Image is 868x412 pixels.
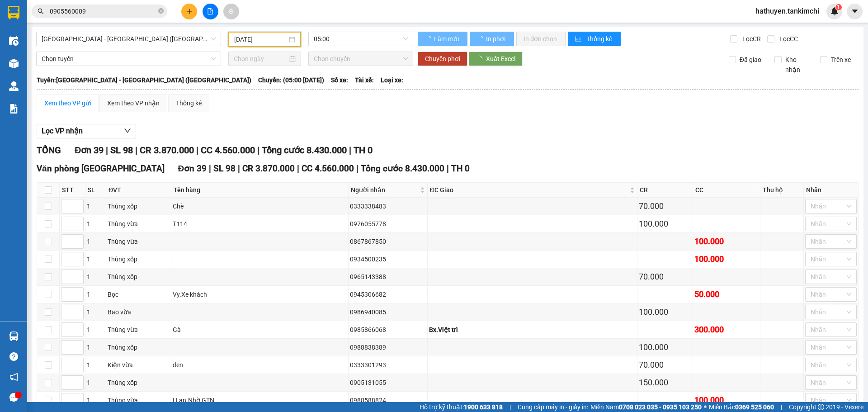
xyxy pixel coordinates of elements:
div: Thùng xốp [108,201,170,211]
div: 100.000 [694,394,759,407]
div: 0976055778 [350,219,426,229]
div: Bao vừa [108,307,170,317]
span: question-circle [9,352,18,361]
div: 1 [87,219,104,229]
div: Thùng xốp [108,272,170,282]
strong: 0708 023 035 - 0935 103 250 [619,403,702,411]
div: 1 [87,254,104,264]
div: 0985866068 [350,325,426,335]
span: | [106,145,108,156]
div: Thống kê [176,98,202,108]
button: In đơn chọn [516,32,566,46]
span: CR 3.870.000 [242,163,295,174]
span: aim [228,8,234,14]
div: 1 [87,237,104,246]
div: Thùng xốp [108,254,170,264]
div: 0945306682 [350,289,426,299]
span: SL 98 [110,145,133,156]
div: 300.000 [694,323,759,336]
button: caret-down [847,4,863,19]
span: ĐC Giao [430,185,628,195]
span: SL 98 [213,163,236,174]
span: | [349,145,351,156]
span: bar-chart [575,36,583,43]
span: Đà Nẵng - Hà Nội (Hàng) [42,32,216,46]
span: Chọn chuyến [314,52,408,66]
span: | [209,163,211,174]
div: 70.000 [639,359,691,371]
span: TỔNG [37,145,61,156]
div: 1 [87,201,104,211]
img: warehouse-icon [9,331,19,341]
span: Văn phòng [GEOGRAPHIC_DATA] [37,163,165,174]
span: | [356,163,359,174]
input: 14/09/2025 [234,34,287,44]
img: warehouse-icon [9,36,19,46]
div: Nhãn [806,185,856,195]
span: Đã giao [736,55,765,65]
div: 1 [87,307,104,317]
img: icon-new-feature [830,7,839,15]
span: | [447,163,449,174]
img: warehouse-icon [9,59,19,68]
span: close-circle [158,8,164,14]
div: Xem theo VP nhận [107,98,160,108]
button: In phơi [470,32,514,46]
div: Vy.Xe khách [173,289,347,299]
span: Lọc CC [776,34,799,44]
span: loading [425,36,433,42]
span: Kho nhận [782,55,813,75]
strong: 1900 633 818 [464,403,503,411]
div: H.an.Nhờ GTN [173,395,347,405]
th: Thu hộ [760,183,804,198]
span: Làm mới [434,34,460,44]
span: down [124,127,131,134]
th: SL [85,183,106,198]
div: Kiện vừa [108,360,170,370]
span: | [509,402,511,412]
span: copyright [818,404,824,410]
span: TH 0 [451,163,470,174]
span: Loại xe: [381,75,403,85]
strong: 0369 525 060 [735,403,774,411]
div: 50.000 [694,288,759,301]
span: CR 3.870.000 [140,145,194,156]
span: plus [186,8,193,14]
span: loading [476,56,486,62]
div: Thùng xốp [108,342,170,352]
input: Tìm tên, số ĐT hoặc mã đơn [50,6,156,16]
th: CC [693,183,760,198]
th: CR [637,183,693,198]
button: bar-chartThống kê [568,32,621,46]
span: search [38,8,44,14]
span: CC 4.560.000 [302,163,354,174]
span: 05:00 [314,32,408,46]
div: 1 [87,360,104,370]
div: 0934500235 [350,254,426,264]
span: Tổng cước 8.430.000 [361,163,444,174]
div: Thùng vừa [108,325,170,335]
span: caret-down [851,7,859,15]
div: Thùng xốp [108,378,170,388]
div: 100.000 [639,341,691,354]
div: 100.000 [694,235,759,248]
div: 70.000 [639,200,691,213]
span: Cung cấp máy in - giấy in: [518,402,588,412]
div: 0988838389 [350,342,426,352]
div: 0986940085 [350,307,426,317]
span: ⚪️ [704,405,707,409]
span: | [297,163,299,174]
div: Thùng vừa [108,395,170,405]
span: Người nhận [351,185,418,195]
span: Miền Nam [590,402,702,412]
th: ĐVT [106,183,171,198]
button: Làm mới [418,32,467,46]
span: Đơn 39 [75,145,104,156]
span: CC 4.560.000 [201,145,255,156]
div: 0333301293 [350,360,426,370]
button: plus [181,4,197,19]
div: Xem theo VP gửi [44,98,91,108]
span: Tài xế: [355,75,374,85]
span: Đơn 39 [178,163,207,174]
div: 100.000 [694,253,759,265]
